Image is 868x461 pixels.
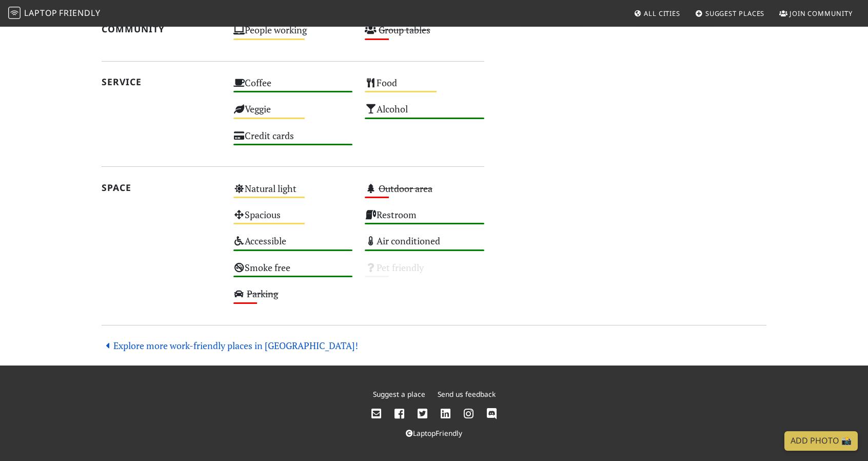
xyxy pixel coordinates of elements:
a: Send us feedback [438,389,496,399]
h2: Service [102,76,221,87]
a: All Cities [629,4,684,23]
a: Suggest Places [691,4,769,23]
span: Laptop [24,7,57,18]
a: Suggest a place [373,389,425,399]
div: Accessible [227,233,359,259]
div: Restroom [359,206,490,233]
span: All Cities [644,9,680,18]
s: Group tables [379,24,430,36]
div: Natural light [227,180,359,206]
div: Food [359,74,490,101]
a: LaptopFriendly [406,428,462,438]
span: Join Community [790,9,853,18]
div: Alcohol [359,101,490,127]
div: People working [227,22,359,48]
s: Parking [247,287,278,300]
span: Suggest Places [705,9,765,18]
div: Veggie [227,101,359,127]
a: Join Community [775,4,857,23]
a: Explore more work-friendly places in [GEOGRAPHIC_DATA]! [102,339,358,352]
div: Coffee [227,74,359,101]
s: Outdoor area [379,182,432,195]
div: Smoke free [227,259,359,285]
h2: Space [102,182,221,193]
div: Pet friendly [359,259,490,285]
span: Friendly [59,7,100,18]
a: LaptopFriendly LaptopFriendly [8,5,101,23]
div: Air conditioned [359,233,490,259]
h2: Community [102,24,221,34]
div: Credit cards [227,127,359,153]
div: Spacious [227,206,359,233]
img: LaptopFriendly [8,7,21,19]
